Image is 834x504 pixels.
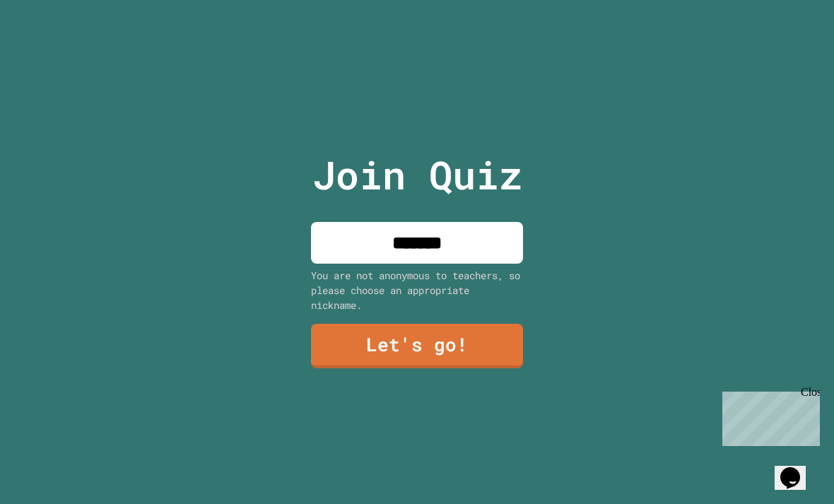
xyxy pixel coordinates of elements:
[311,268,523,312] div: You are not anonymous to teachers, so please choose an appropriate nickname.
[312,146,522,204] p: Join Quiz
[311,324,523,368] a: Let's go!
[775,447,820,490] iframe: chat widget
[717,386,820,446] iframe: chat widget
[6,6,98,90] div: Chat with us now!Close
